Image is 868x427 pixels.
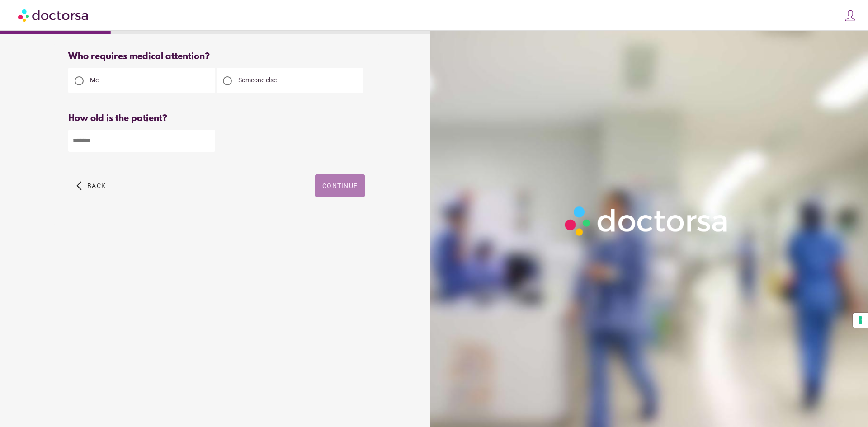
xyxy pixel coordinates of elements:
div: Who requires medical attention? [68,52,365,62]
img: Logo-Doctorsa-trans-White-partial-flat.png [560,202,734,240]
div: How old is the patient? [68,113,365,124]
img: Doctorsa.com [18,5,90,25]
button: Your consent preferences for tracking technologies [853,313,868,328]
span: Me [90,76,99,84]
img: icons8-customer-100.png [844,9,857,22]
button: arrow_back_ios Back [73,174,109,197]
span: Someone else [238,76,277,84]
button: Continue [315,174,365,197]
span: Continue [322,182,358,189]
span: Back [87,182,106,189]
